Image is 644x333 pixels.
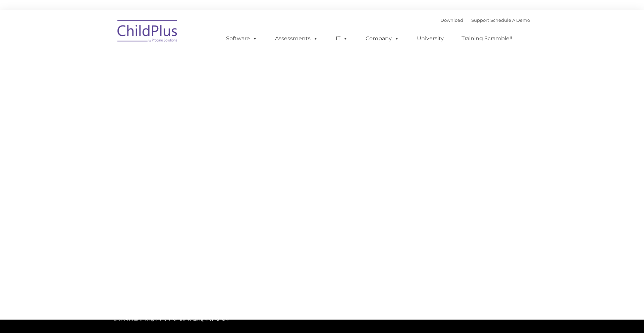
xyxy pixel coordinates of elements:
[410,32,450,45] a: University
[359,32,406,45] a: Company
[440,17,530,23] font: |
[114,317,230,322] span: © 2025 ChildPlus by Procare Solutions. All rights reserved.
[114,15,181,49] img: ChildPlus by Procare Solutions
[329,32,355,45] a: IT
[471,17,489,23] a: Support
[268,32,325,45] a: Assessments
[455,32,519,45] a: Training Scramble!!
[490,17,530,23] a: Schedule A Demo
[440,17,463,23] a: Download
[219,32,264,45] a: Software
